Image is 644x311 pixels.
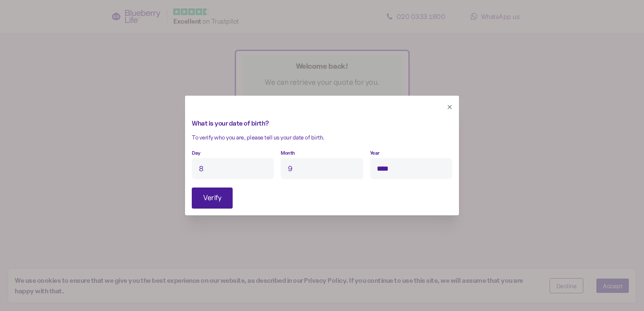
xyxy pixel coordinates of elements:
[281,149,295,157] label: Month
[203,188,221,208] span: Verify
[192,188,233,209] button: Verify
[192,118,452,129] div: What is your date of birth?
[192,133,452,142] div: To verify who you are, please tell us your date of birth.
[192,149,201,157] label: Day
[370,149,380,157] label: Year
